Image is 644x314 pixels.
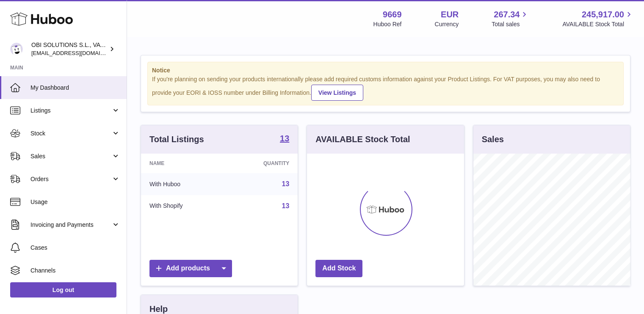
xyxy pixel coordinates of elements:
[152,66,619,74] strong: Notice
[492,20,529,28] span: Total sales
[149,260,232,277] a: Add products
[441,9,459,20] strong: EUR
[10,43,23,55] img: hello@myobistore.com
[492,9,529,28] a: 267.34 Total sales
[582,9,624,20] span: 245,917.00
[482,134,504,145] h3: Sales
[282,202,290,209] a: 13
[315,260,362,277] a: Add Stock
[30,107,111,115] span: Listings
[311,85,363,101] a: View Listings
[141,173,226,195] td: With Huboo
[435,20,459,28] div: Currency
[282,180,290,187] a: 13
[30,244,120,252] span: Cases
[31,50,124,56] span: [EMAIL_ADDRESS][DOMAIN_NAME]
[149,134,204,145] h3: Total Listings
[30,129,111,138] span: Stock
[383,9,402,20] strong: 9669
[30,267,120,275] span: Channels
[141,195,226,217] td: With Shopify
[373,20,402,28] div: Huboo Ref
[30,84,120,92] span: My Dashboard
[141,154,226,173] th: Name
[31,41,108,57] div: OBI SOLUTIONS S.L., VAT: B70911078
[280,134,289,144] a: 13
[562,20,634,28] span: AVAILABLE Stock Total
[226,154,298,173] th: Quantity
[30,175,111,183] span: Orders
[30,198,120,206] span: Usage
[30,221,111,229] span: Invoicing and Payments
[562,9,634,28] a: 245,917.00 AVAILABLE Stock Total
[315,134,410,145] h3: AVAILABLE Stock Total
[280,134,289,143] strong: 13
[152,75,619,101] div: If you're planning on sending your products internationally please add required customs informati...
[10,282,116,297] a: Log out
[30,152,111,160] span: Sales
[494,9,520,20] span: 267.34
